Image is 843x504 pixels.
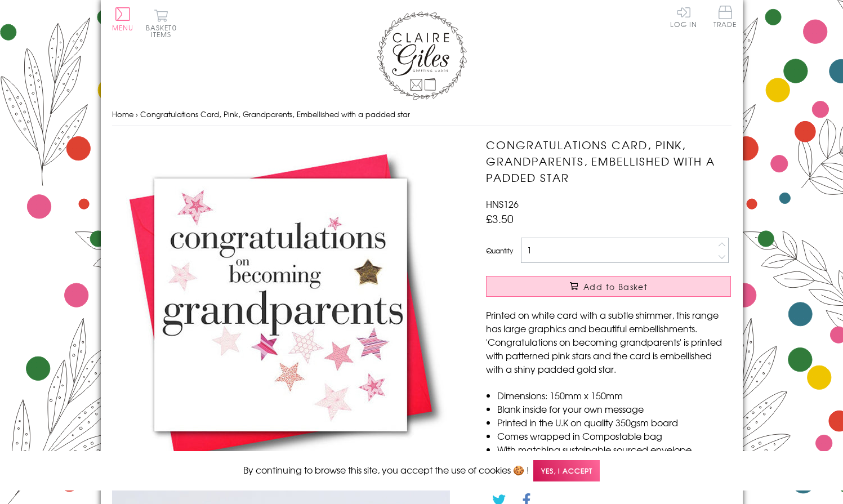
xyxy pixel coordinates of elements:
li: Dimensions: 150mm x 150mm [497,389,731,402]
li: Blank inside for your own message [497,402,731,416]
span: Trade [713,6,737,28]
span: Add to Basket [583,281,648,292]
button: Menu [112,7,134,31]
label: Quantity [486,246,513,256]
a: Home [112,109,133,119]
span: Menu [112,23,134,33]
p: Printed on white card with a subtle shimmer, this range has large graphics and beautiful embellis... [486,308,731,376]
h1: Congratulations Card, Pink, Grandparents, Embellished with a padded star [486,137,731,185]
img: Claire Giles Greetings Cards [377,11,467,100]
span: Yes, I accept [533,460,600,482]
span: 0 items [151,23,177,39]
li: Printed in the U.K on quality 350gsm board [497,416,731,429]
span: Congratulations Card, Pink, Grandparents, Embellished with a padded star [140,109,410,119]
button: Basket0 items [146,9,177,38]
a: Trade [713,6,737,30]
span: HNS126 [486,197,519,211]
span: £3.50 [486,211,514,226]
span: › [136,109,138,119]
li: With matching sustainable sourced envelope [497,443,731,456]
a: Log In [670,6,697,28]
img: Congratulations Card, Pink, Grandparents, Embellished with a padded star [112,137,450,474]
li: Comes wrapped in Compostable bag [497,429,731,443]
button: Add to Basket [486,276,731,297]
nav: breadcrumbs [112,103,732,126]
